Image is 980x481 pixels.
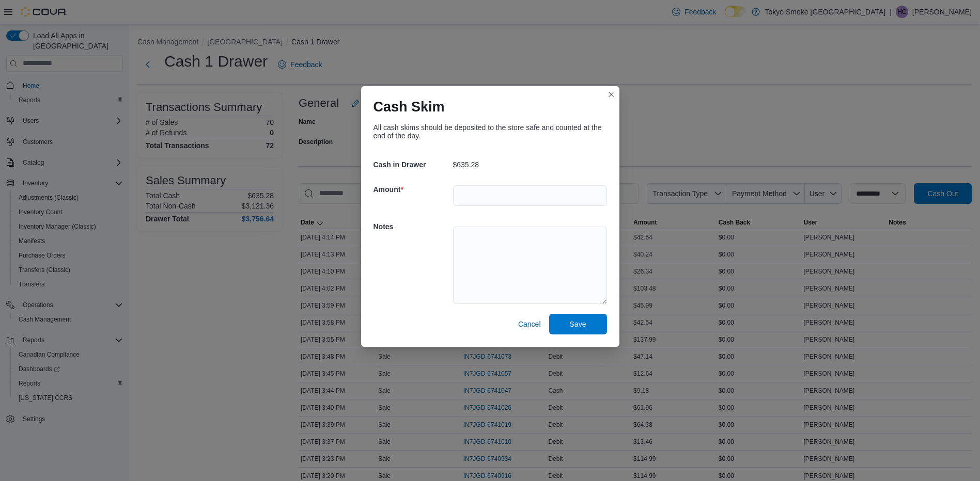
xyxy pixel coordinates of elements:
h1: Cash Skim [374,99,445,115]
span: Save [570,319,586,329]
h5: Amount [374,179,451,200]
span: Cancel [518,319,541,329]
button: Closes this modal window [605,88,617,101]
h5: Notes [374,216,451,237]
button: Cancel [514,314,545,334]
p: $635.28 [453,161,479,169]
div: All cash skims should be deposited to the store safe and counted at the end of the day. [374,123,607,140]
button: Save [549,314,607,334]
h5: Cash in Drawer [374,154,451,175]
